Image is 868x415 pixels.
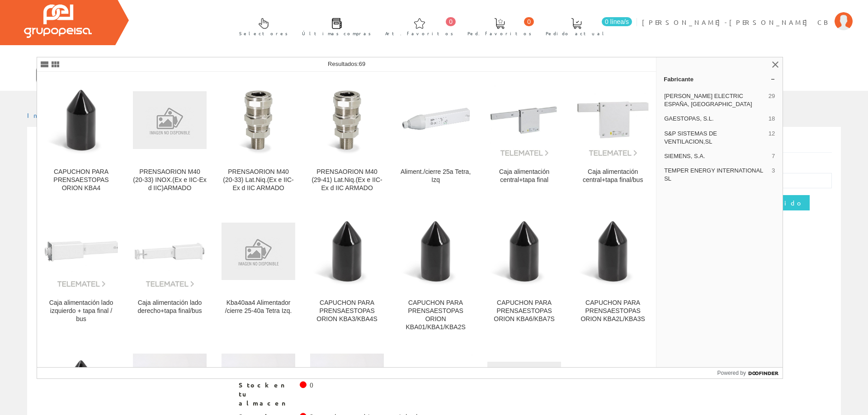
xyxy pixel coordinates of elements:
span: Stock en tu almacen [239,381,293,408]
img: Aliment./cierre 25a Tetra, Izq [399,83,472,157]
span: S&P SISTEMAS DE VENTILACION,SL [664,130,765,146]
span: GAESTOPAS, S.L. [664,115,765,123]
div: CAPUCHON PARA PRENSAESTOPAS ORION KBA6/KBA7S [487,299,561,323]
span: Ped. favoritos [467,29,532,38]
a: Caja alimentación central+tapa final Caja alimentación central+tapa final [480,72,568,203]
a: CAPUCHON PARA PRENSAESTOPAS ORION KBA01/KBA1/KBA2S CAPUCHON PARA PRENSAESTOPAS ORION KBA01/KBA1/K... [392,203,480,342]
div: CAPUCHON PARA PRENSAESTOPAS ORION KBA2L/KBA3S [576,299,650,323]
img: PRENSAORION M40 (20-33) INOX.(Ex e IIC-Ex d IIC)ARMADO [133,91,207,149]
img: CAPUCHON PARA PRENSAESTOPAS ORION KBA01/KBA1/KBA2S [399,214,472,288]
a: [PERSON_NAME]-[PERSON_NAME] CB [642,10,853,19]
a: Fabricante [656,72,783,86]
span: Selectores [239,29,288,38]
img: CAPUCHON PARA PRENSAESTOPAS ORION KBA4 [44,83,118,157]
div: 0 [310,381,319,390]
span: 12 [769,130,775,146]
a: Últimas compras [293,10,376,42]
span: 0 [524,17,534,26]
a: PRENSAORION M40 (20-33) INOX.(Ex e IIC-Ex d IIC)ARMADO PRENSAORION M40 (20-33) INOX.(Ex e IIC-Ex ... [126,72,214,203]
a: Caja alimentación lado izquierdo + tapa final / bus Caja alimentación lado izquierdo + tapa final... [37,203,125,342]
span: 18 [769,115,775,123]
span: Art. favoritos [385,29,453,38]
img: Kba40aa4 Alimentador /cierre 25-40a Tetra Izq. [222,223,295,280]
span: Últimas compras [302,29,371,38]
a: Selectores [230,10,292,42]
div: CAPUCHON PARA PRENSAESTOPAS ORION KBA4 [44,168,118,192]
img: CAPUCHON PARA PRENSAESTOPAS ORION KBA2L/KBA3S [576,214,650,288]
div: PRENSAORION M40 (20-33) INOX.(Ex e IIC-Ex d IIC)ARMADO [133,168,207,192]
div: CAPUCHON PARA PRENSAESTOPAS ORION KBA3/KBA4S [310,299,384,323]
a: PRENSAORION M40 (29-41) Lat.Niq.(Ex e IIC-Ex d IIC ARMADO PRENSAORION M40 (29-41) Lat.Niq.(Ex e I... [303,72,391,203]
span: 69 [359,61,365,67]
img: Caja alimentación lado izquierdo + tapa final / bus [44,214,118,288]
span: 29 [769,92,775,108]
img: Caja alimentación lado derecho+tapa final/bus [133,214,207,288]
div: Aliment./cierre 25a Tetra, Izq [399,168,472,184]
div: PRENSAORION M40 (20-33) Lat.Niq.(Ex e IIC-Ex d IIC ARMADO [222,168,295,192]
div: Caja alimentación lado derecho+tapa final/bus [133,299,207,315]
img: Caja alimentación central+tapa final/bus [576,83,650,157]
img: PRENSAORION M40 (20-33) Lat.Niq.(Ex e IIC-Ex d IIC ARMADO [222,83,295,157]
div: Caja alimentación central+tapa final [487,168,561,184]
a: CAPUCHON PARA PRENSAESTOPAS ORION KBA2L/KBA3S CAPUCHON PARA PRENSAESTOPAS ORION KBA2L/KBA3S [569,203,657,342]
img: CAPUCHON PARA PRENSAESTOPAS ORION KBA6/KBA7S [487,214,561,288]
span: 7 [772,152,775,160]
a: Caja alimentación central+tapa final/bus Caja alimentación central+tapa final/bus [569,72,657,203]
span: Pedido actual [546,29,607,38]
div: Kba40aa4 Alimentador /cierre 25-40a Tetra Izq. [222,299,295,315]
div: Caja alimentación lado izquierdo + tapa final / bus [44,299,118,323]
div: PRENSAORION M40 (29-41) Lat.Niq.(Ex e IIC-Ex d IIC ARMADO [310,168,384,192]
img: Grupo Peisa [24,5,92,38]
span: 3 [772,167,775,183]
span: Powered by [717,369,746,377]
span: [PERSON_NAME] ELECTRIC ESPAÑA, [GEOGRAPHIC_DATA] [664,92,765,108]
a: Inicio [27,111,66,119]
span: 0 línea/s [602,17,632,26]
a: PRENSAORION M40 (20-33) Lat.Niq.(Ex e IIC-Ex d IIC ARMADO PRENSAORION M40 (20-33) Lat.Niq.(Ex e I... [214,72,302,203]
a: Kba40aa4 Alimentador /cierre 25-40a Tetra Izq. Kba40aa4 Alimentador /cierre 25-40a Tetra Izq. [214,203,302,342]
a: Caja alimentación lado derecho+tapa final/bus Caja alimentación lado derecho+tapa final/bus [126,203,214,342]
span: TEMPER ENERGY INTERNATIONAL SL [664,167,768,183]
a: CAPUCHON PARA PRENSAESTOPAS ORION KBA6/KBA7S CAPUCHON PARA PRENSAESTOPAS ORION KBA6/KBA7S [480,203,568,342]
img: PRENSAORION M40 (29-41) Lat.Niq.(Ex e IIC-Ex d IIC ARMADO [310,83,384,157]
span: SIEMENS, S.A. [664,152,768,160]
span: [PERSON_NAME]-[PERSON_NAME] CB [642,18,830,27]
a: CAPUCHON PARA PRENSAESTOPAS ORION KBA3/KBA4S CAPUCHON PARA PRENSAESTOPAS ORION KBA3/KBA4S [303,203,391,342]
img: Caja alimentación central+tapa final [487,83,561,157]
span: 0 [446,17,456,26]
span: Resultados: [328,61,365,67]
div: Caja alimentación central+tapa final/bus [576,168,650,184]
a: CAPUCHON PARA PRENSAESTOPAS ORION KBA4 CAPUCHON PARA PRENSAESTOPAS ORION KBA4 [37,72,125,203]
a: Powered by [717,368,783,378]
a: Aliment./cierre 25a Tetra, Izq Aliment./cierre 25a Tetra, Izq [392,72,480,203]
img: CAPUCHON PARA PRENSAESTOPAS ORION KBA3/KBA4S [310,214,384,288]
div: CAPUCHON PARA PRENSAESTOPAS ORION KBA01/KBA1/KBA2S [399,299,472,331]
